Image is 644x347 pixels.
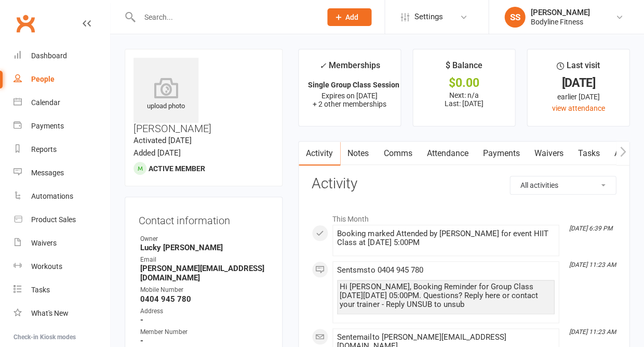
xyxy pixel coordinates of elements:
div: Booking marked Attended by [PERSON_NAME] for event HIIT Class at [DATE] 5:00PM [337,229,554,247]
div: Reports [31,145,57,153]
a: Waivers [14,232,110,255]
a: Dashboard [14,44,110,68]
h3: [PERSON_NAME] [133,58,274,134]
div: Member Number [140,327,269,337]
li: This Month [312,208,616,225]
a: Calendar [14,91,110,114]
div: Product Sales [31,215,76,224]
div: Dashboard [31,52,67,60]
a: Payments [475,142,527,165]
h3: Activity [312,176,616,192]
strong: 0404 945 780 [140,294,269,304]
a: Reports [14,138,110,161]
i: [DATE] 11:23 AM [569,328,615,336]
a: Messages [14,161,110,185]
strong: Single Group Class Session [308,81,399,89]
span: Expires on [DATE] [321,92,378,100]
a: Workouts [14,255,110,278]
a: Comms [376,142,419,165]
div: Email [140,255,269,265]
strong: Lucky [PERSON_NAME] [140,243,269,252]
time: Activated [DATE] [133,136,192,145]
time: Added [DATE] [133,148,181,158]
a: view attendance [552,104,605,112]
div: Messages [31,169,64,177]
div: [PERSON_NAME] [530,8,589,17]
a: Payments [14,114,110,138]
div: Tasks [31,286,50,294]
a: Waivers [527,142,570,165]
a: People [14,68,110,91]
div: earlier [DATE] [536,91,620,102]
button: Add [327,8,371,26]
h3: Contact information [139,211,269,226]
strong: - [140,336,269,345]
div: Payments [31,122,64,130]
a: Tasks [570,142,607,165]
div: upload photo [133,78,198,112]
a: Activity [299,142,340,165]
span: Sent sms to 0404 945 780 [337,265,423,275]
div: Memberships [319,59,380,78]
strong: [PERSON_NAME][EMAIL_ADDRESS][DOMAIN_NAME] [140,264,269,282]
div: Calendar [31,98,60,107]
div: Waivers [31,239,57,247]
span: Add [345,13,358,21]
i: [DATE] 6:39 PM [569,225,612,232]
div: Hi [PERSON_NAME], Booking Reminder for Group Class [DATE][DATE] 05:00PM. Questions? Reply here or... [340,282,552,309]
span: + 2 other memberships [313,100,386,108]
input: Search... [136,10,314,24]
p: Next: n/a Last: [DATE] [422,91,505,108]
a: Tasks [14,278,110,302]
div: Owner [140,234,269,244]
a: Attendance [419,142,475,165]
div: Address [140,306,269,316]
div: Mobile Number [140,285,269,295]
div: [DATE] [536,78,620,88]
span: Settings [414,5,442,29]
a: Notes [340,142,376,165]
div: SS [504,7,525,28]
a: Product Sales [14,208,110,232]
strong: - [140,315,269,325]
a: Clubworx [12,10,38,36]
div: What's New [31,309,69,317]
div: $ Balance [445,59,482,78]
div: Automations [31,192,73,200]
div: People [31,75,55,83]
div: Last visit [557,59,600,78]
div: $0.00 [422,78,505,88]
a: What's New [14,302,110,325]
i: ✓ [319,61,326,71]
i: [DATE] 11:23 AM [569,261,615,268]
div: Workouts [31,262,62,271]
div: Bodyline Fitness [530,17,589,27]
a: Automations [14,185,110,208]
span: Active member [149,164,205,172]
